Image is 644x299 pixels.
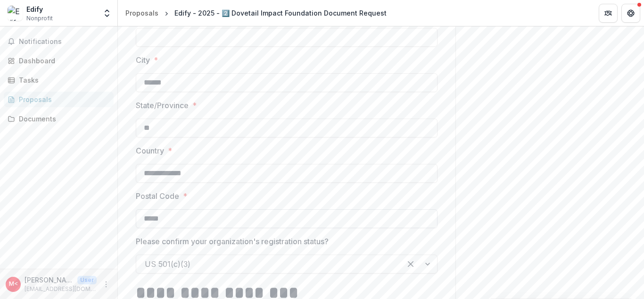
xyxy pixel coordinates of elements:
[403,256,418,272] div: Clear selected options
[25,275,74,285] p: [PERSON_NAME] <[EMAIL_ADDRESS][DOMAIN_NAME]>
[136,145,164,156] p: Country
[19,56,106,66] div: Dashboard
[621,4,640,23] button: Get Help
[26,14,53,23] span: Nonprofit
[4,92,114,107] a: Proposals
[122,6,162,20] a: Proposals
[19,94,106,104] div: Proposals
[19,114,106,124] div: Documents
[19,75,106,85] div: Tasks
[122,6,390,20] nav: breadcrumb
[26,4,53,14] div: Edify
[19,38,110,46] span: Notifications
[136,100,189,111] p: State/Province
[4,72,114,88] a: Tasks
[136,190,179,202] p: Postal Code
[100,4,114,23] button: Open entity switcher
[136,236,329,247] p: Please confirm your organization's registration status?
[174,8,387,18] div: Edify - 2025 - 2️⃣ Dovetail Impact Foundation Document Request
[4,111,114,127] a: Documents
[9,281,18,287] div: Myles Harrison <mharrison@edify.org>
[599,4,618,23] button: Partners
[25,285,97,293] p: [EMAIL_ADDRESS][DOMAIN_NAME]
[125,8,158,18] div: Proposals
[100,279,112,290] button: More
[4,34,114,49] button: Notifications
[4,53,114,68] a: Dashboard
[77,276,97,284] p: User
[8,6,23,21] img: Edify
[136,54,150,66] p: City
